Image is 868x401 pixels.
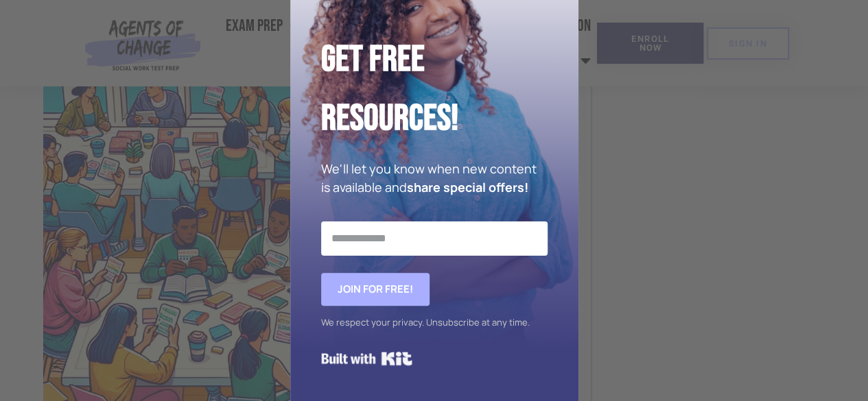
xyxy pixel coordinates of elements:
h2: Get Free Resources! [321,30,548,149]
input: Email Address [321,221,548,256]
strong: share special offers! [407,179,528,195]
a: Built with Kit [321,346,412,371]
div: We respect your privacy. Unsubscribe at any time. [321,313,548,332]
button: Join for FREE! [321,273,430,306]
p: We'll let you know when new content is available and [321,160,548,197]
